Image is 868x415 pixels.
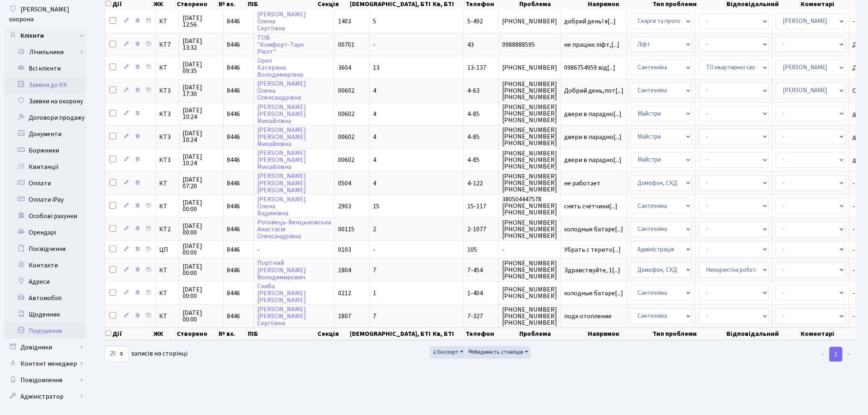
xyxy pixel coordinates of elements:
a: Автомобілі [4,290,86,306]
span: 4 [373,132,376,141]
span: [DATE] 00:00 [183,223,220,236]
a: Особові рахунки [4,208,86,224]
span: 8446 [227,289,240,298]
span: - [373,245,375,254]
a: ОрелКатеринаВолодимирівна [257,56,303,79]
a: Оплати iPay [4,192,86,208]
a: Портний[PERSON_NAME]Володимирович [257,259,306,282]
a: Порушення [4,323,86,339]
span: [DATE] 10:24 [183,130,220,143]
span: 4 [373,86,376,95]
span: 15-117 [467,202,486,211]
span: 8446 [227,40,240,49]
span: [PHONE_NUMBER] [PHONE_NUMBER] [PHONE_NUMBER] [502,150,557,170]
th: Дії [105,328,153,340]
span: 8446 [227,17,240,26]
span: Убрать с терито[...] [564,245,621,254]
span: КТ [159,290,176,296]
span: [DATE] 12:56 [183,15,220,28]
a: 1 [829,347,843,362]
a: [PERSON_NAME] охорона [4,1,86,27]
span: 5-492 [467,17,483,26]
span: двери в парадно[...] [564,132,621,141]
th: [DEMOGRAPHIC_DATA], БТІ [349,328,432,340]
span: - [257,245,260,254]
span: добрий день! я[...] [564,17,616,26]
span: 0103 [338,245,351,254]
span: 2-1077 [467,225,486,234]
span: снять счётчики[...] [564,202,617,211]
span: холодные батаре[...] [564,289,623,298]
th: ПІБ [247,328,317,340]
span: КТ [159,180,176,187]
span: КТ3 [159,111,176,117]
a: Всі клієнти [4,60,86,77]
button: Експорт [430,346,466,359]
a: Заявки на охорону [4,93,86,109]
span: 8446 [227,312,240,321]
span: 43 [467,40,474,49]
th: Секція [317,328,349,340]
select: записів на сторінці [105,346,128,362]
span: 380504447578 [PHONE_NUMBER] [PHONE_NUMBER] [502,196,557,216]
span: 8446 [227,225,240,234]
span: 1403 [338,17,351,26]
span: 8446 [227,86,240,95]
a: Адміністратор [4,388,86,405]
a: Документи [4,126,86,142]
span: 2903 [338,202,351,211]
span: [PHONE_NUMBER] [PHONE_NUMBER] [PHONE_NUMBER] [502,173,557,193]
span: 105 [467,245,477,254]
th: Створено [176,328,218,340]
a: Контент менеджер [4,356,86,372]
span: [DATE] 00:00 [183,263,220,276]
span: Експорт [432,348,459,356]
span: [DATE] 00:00 [183,243,220,256]
span: 8446 [227,155,240,164]
span: [PHONE_NUMBER] [PHONE_NUMBER] [PHONE_NUMBER] [502,127,557,146]
span: 8446 [227,63,240,72]
a: [PERSON_NAME]ОленаОлександрівна [257,79,306,102]
span: [PHONE_NUMBER] [PHONE_NUMBER] [PHONE_NUMBER] [502,81,557,100]
a: Клієнти [4,27,86,44]
a: [PERSON_NAME][PERSON_NAME]Сергіївна [257,305,306,328]
a: Орендарі [4,224,86,241]
span: 5 [373,17,376,26]
span: КТ [159,18,176,25]
span: [DATE] 00:00 [183,286,220,299]
span: 7-454 [467,266,483,275]
a: Договори продажу [4,109,86,126]
span: подк отопление [564,313,624,319]
span: 8446 [227,245,240,254]
span: 1804 [338,266,351,275]
a: Посвідчення [4,241,86,257]
span: 4-85 [467,132,480,141]
th: Напрямок [587,328,652,340]
a: [PERSON_NAME][PERSON_NAME]Михайлівна [257,148,306,171]
span: 4-63 [467,86,480,95]
span: [DATE] 13:32 [183,38,220,51]
span: Видимість стовпців [468,348,523,356]
span: - [373,40,375,49]
span: [DATE] 17:30 [183,84,220,97]
span: 4-85 [467,109,480,119]
a: Роговець-ВенцьковськаАнастасіяОлександрівна [257,218,331,241]
span: 00115 [338,225,354,234]
span: [PHONE_NUMBER] [502,18,557,25]
a: Контакти [4,257,86,274]
label: записів на сторінці [105,346,187,362]
span: 3604 [338,63,351,72]
th: Тип проблеми [652,328,726,340]
span: [DATE] 10:24 [183,107,220,120]
span: КТ3 [159,134,176,140]
span: 0986754959 від[...] [564,63,615,72]
a: Повідомлення [4,372,86,388]
span: [PHONE_NUMBER] [PHONE_NUMBER] [PHONE_NUMBER] [502,306,557,326]
a: Боржники [4,142,86,159]
span: 00602 [338,132,354,141]
span: 4 [373,179,376,188]
span: 8446 [227,132,240,141]
th: Кв, БТІ [432,328,465,340]
span: [PHONE_NUMBER] [502,64,557,71]
span: 7 [373,312,376,321]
